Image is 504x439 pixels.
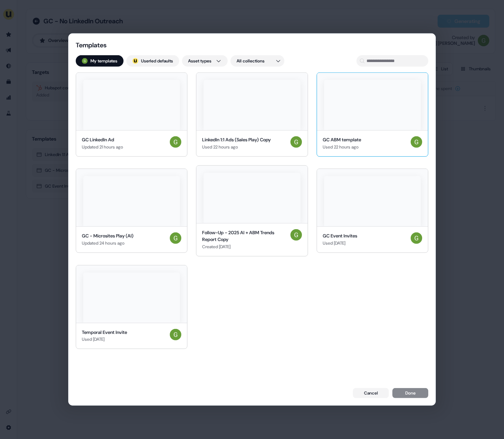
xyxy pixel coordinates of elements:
img: GC LinkedIn Ad [83,80,180,130]
button: All collections [230,55,284,67]
img: Georgia [82,58,88,64]
button: GC Event InvitesGC Event InvitesUsed [DATE]Georgia [317,165,428,256]
img: Georgia [170,232,181,244]
button: Follow-Up - 2025 AI + ABM Trends Report CopyFollow-Up - 2025 AI + ABM Trends Report CopyCreated [... [196,165,308,256]
div: Created [DATE] [202,243,287,250]
img: Georgia [170,329,181,340]
div: LinkedIn 1:1 Ads (Sales Play) Copy [202,136,271,143]
div: Used 22 hours ago [202,143,271,150]
button: Cancel [353,388,389,398]
img: Georgia [411,232,422,244]
img: GC - Microsites Play (AI) [83,176,180,226]
img: userled logo [132,58,138,64]
img: Georgia [411,136,422,148]
div: Used [DATE] [82,336,127,343]
div: GC Event Invites [323,232,357,240]
div: Used 22 hours ago [323,143,361,150]
img: Temporal Event Invite [83,272,180,322]
button: GC - Microsites Play (AI)GC - Microsites Play (AI)Updated 24 hours agoGeorgia [76,165,187,256]
div: ; [132,58,138,64]
button: GC ABM templateGC ABM templateUsed 22 hours agoGeorgia [317,72,428,157]
div: GC ABM template [323,136,361,143]
img: Georgia [290,229,302,240]
div: Used [DATE] [323,240,357,247]
img: Georgia [290,136,302,148]
button: Temporal Event InviteTemporal Event InviteUsed [DATE]Georgia [76,265,187,349]
div: GC LinkedIn Ad [82,136,123,143]
div: Updated 24 hours ago [82,240,134,247]
img: Follow-Up - 2025 AI + ABM Trends Report Copy [204,173,300,223]
button: GC LinkedIn AdGC LinkedIn AdUpdated 21 hours agoGeorgia [76,72,187,157]
img: LinkedIn 1:1 Ads (Sales Play) Copy [204,80,300,130]
div: Follow-Up - 2025 AI + ABM Trends Report Copy [202,229,287,243]
div: GC - Microsites Play (AI) [82,232,134,240]
div: Temporal Event Invite [82,329,127,336]
button: My templates [76,55,123,67]
img: GC ABM template [324,80,421,130]
div: Updated 21 hours ago [82,143,123,150]
button: LinkedIn 1:1 Ads (Sales Play) CopyLinkedIn 1:1 Ads (Sales Play) CopyUsed 22 hours agoGeorgia [196,72,308,157]
span: All collections [237,57,265,65]
button: userled logo;Userled defaults [126,55,179,67]
button: Asset types [182,55,228,67]
img: GC Event Invites [324,176,421,226]
img: Georgia [170,136,181,148]
div: Templates [76,41,148,49]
